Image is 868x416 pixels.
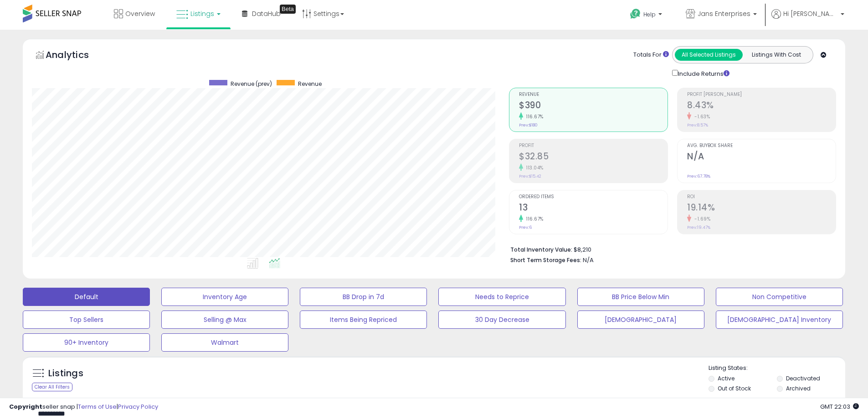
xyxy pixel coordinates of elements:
small: 116.67% [523,216,544,222]
span: Profit [PERSON_NAME] [687,92,836,97]
span: Overview [125,9,155,18]
small: Prev: 67.78% [687,174,710,179]
button: Listings With Cost [742,49,810,61]
h2: $32.85 [519,151,668,163]
small: 116.67% [523,113,544,120]
button: 90+ Inventory [23,333,150,352]
small: Prev: $15.42 [519,174,541,179]
span: Avg. Buybox Share [687,143,836,148]
span: N/A [583,256,594,264]
label: Archived [786,384,811,392]
button: Inventory Age [161,288,288,306]
span: Listings [190,9,214,18]
div: Totals For [633,51,669,59]
button: Non Competitive [716,288,843,306]
span: ROI [687,195,836,200]
small: Prev: $180 [519,122,538,128]
div: Clear All Filters [32,383,72,391]
a: Help [623,1,671,30]
button: BB Price Below Min [577,288,704,306]
label: Deactivated [786,374,820,382]
button: All Selected Listings [675,49,743,61]
h5: Listings [48,367,83,380]
small: Prev: 6 [519,225,532,230]
small: 113.04% [523,164,544,171]
span: Profit [519,143,668,148]
small: -1.63% [691,113,710,120]
button: [DEMOGRAPHIC_DATA] Inventory [716,311,843,329]
small: -1.69% [691,216,710,222]
span: Revenue [519,92,668,97]
button: Items Being Repriced [300,311,427,329]
div: seller snap | | [9,403,158,411]
span: Revenue (prev) [231,80,272,88]
label: Active [718,374,734,382]
small: Prev: 8.57% [687,122,708,128]
span: Help [643,11,656,18]
h2: 19.14% [687,202,836,215]
span: Jans Enterprises [698,9,750,18]
h2: $390 [519,100,668,112]
p: Listing States: [709,364,845,373]
b: Total Inventory Value: [510,246,572,253]
a: Privacy Policy [118,402,158,411]
button: Needs to Reprice [438,288,565,306]
h2: 13 [519,202,668,215]
h2: N/A [687,151,836,163]
h2: 8.43% [687,100,836,112]
span: Revenue [298,80,322,88]
button: Selling @ Max [161,311,288,329]
a: Hi [PERSON_NAME] [771,9,844,30]
button: Top Sellers [23,311,150,329]
li: $8,210 [510,243,829,254]
span: DataHub [252,9,281,18]
div: Tooltip anchor [280,5,296,14]
button: BB Drop in 7d [300,288,427,306]
button: [DEMOGRAPHIC_DATA] [577,311,704,329]
div: Include Returns [665,68,740,79]
i: Get Help [630,8,641,20]
button: 30 Day Decrease [438,311,565,329]
a: Terms of Use [78,402,117,411]
h5: Analytics [46,48,107,63]
span: Hi [PERSON_NAME] [783,9,838,18]
b: Short Term Storage Fees: [510,256,581,264]
small: Prev: 19.47% [687,225,710,230]
button: Default [23,288,150,306]
strong: Copyright [9,402,42,411]
span: Ordered Items [519,195,668,200]
span: 2025-08-12 22:03 GMT [820,402,859,411]
label: Out of Stock [718,384,751,392]
button: Walmart [161,333,288,352]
